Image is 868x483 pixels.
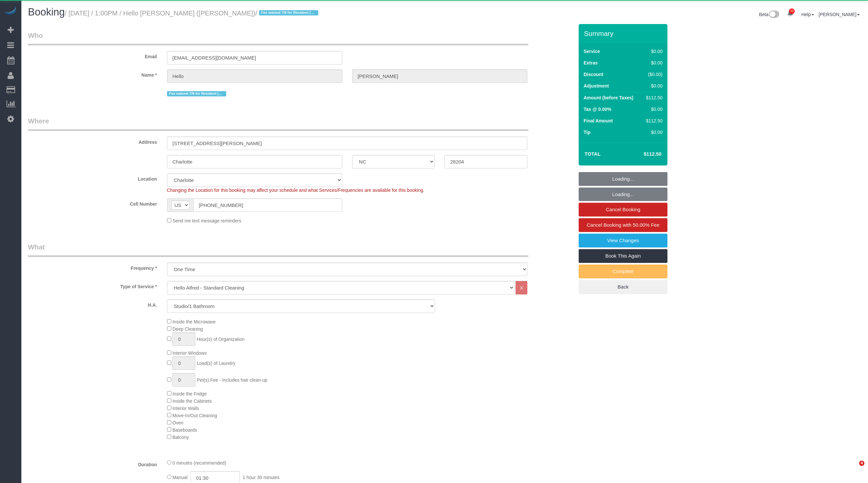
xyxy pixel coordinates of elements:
label: Type of Service * [23,281,162,290]
label: Address [23,137,162,145]
a: Cancel Booking with 50.00% Fee [579,218,667,232]
span: Move-In/Out Cleaning [172,413,217,418]
input: City [167,155,342,168]
h4: $112.50 [624,151,662,157]
span: Fee waived 7/9 for Resident [PERSON_NAME] [167,91,226,96]
span: Balcony [172,435,189,440]
label: Name * [23,69,162,78]
a: 12 [784,7,797,21]
span: Interior Walls [172,406,199,411]
a: Back [579,280,667,294]
input: Zip Code [445,155,527,168]
div: $0.00 [643,129,663,136]
span: 4 [859,461,864,466]
h3: Summary [584,30,664,37]
label: Service [584,48,600,55]
a: [PERSON_NAME] [819,12,860,17]
span: Pet(s) Fee - Includes hair clean-up [197,377,267,383]
label: Location [23,173,162,182]
a: View Changes [579,234,667,247]
span: Booking [28,6,65,18]
small: / [DATE] / 1:00PM / Hello [PERSON_NAME] ([PERSON_NAME]) [65,10,320,17]
span: 12 [789,9,795,14]
div: $0.00 [643,48,663,55]
a: Help [801,12,814,17]
label: Duration [23,459,162,468]
span: Baseboards [172,427,197,433]
span: Deep Cleaning [172,326,203,332]
iframe: Intercom live chat [846,461,861,476]
span: 0 minutes (recommended) [172,460,226,466]
legend: Where [28,116,528,131]
div: $0.00 [643,106,663,113]
span: Interior Windows [172,350,206,356]
span: Hour(s) of Organization [197,337,245,342]
div: ($0.00) [643,71,663,78]
label: Tax @ 0.00% [584,106,611,113]
span: Cancel Booking with 50.00% Fee [587,222,660,228]
a: Book This Again [579,249,667,263]
span: Load(s) of Laundry [197,361,235,366]
span: Fee waived 7/9 for Resident [PERSON_NAME] [259,10,318,15]
span: / [255,10,320,17]
strong: Total [585,151,601,157]
span: Oven [172,420,183,425]
input: Last Name [352,69,527,83]
img: New interface [768,11,779,19]
span: 1 hour 30 minutes [243,475,279,480]
input: First Name [167,69,342,83]
div: $0.00 [643,83,663,89]
label: Tip [584,129,591,136]
label: Cell Number [23,198,162,207]
label: Final Amount [584,117,613,124]
label: Amount (before Taxes) [584,94,633,101]
input: Cell Number [193,198,342,212]
a: Beta [759,12,780,17]
label: H.A. [23,299,162,308]
label: Extras [584,60,598,66]
span: Inside the Cabinets [172,398,212,404]
div: $112.50 [643,117,663,124]
label: Adjustment [584,83,609,89]
a: Cancel Booking [579,203,667,216]
label: Discount [584,71,603,78]
span: Manual [172,475,187,480]
img: Automaid Logo [4,7,17,16]
span: Inside the Fridge [172,391,206,396]
input: Email [167,51,342,64]
legend: Who [28,31,528,45]
div: $0.00 [643,60,663,66]
label: Email [23,51,162,60]
legend: What [28,242,528,257]
span: Inside the Microwave [172,319,216,324]
span: Send me text message reminders [172,218,241,223]
div: $112.50 [643,94,663,101]
label: Frequency * [23,263,162,271]
span: Changing the Location for this booking may affect your schedule and what Services/Frequencies are... [167,188,424,193]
